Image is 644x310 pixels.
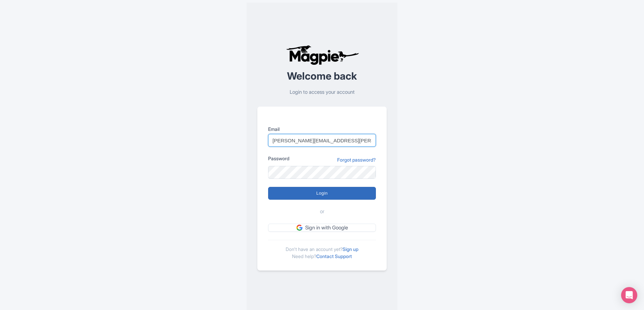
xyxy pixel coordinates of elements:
[257,71,387,82] h2: Welcome back
[257,88,387,96] p: Login to access your account
[343,246,358,252] a: Sign up
[268,125,376,133] label: Email
[621,287,637,303] div: Open Intercom Messenger
[316,253,352,259] a: Contact Support
[320,208,324,216] span: or
[268,240,376,260] div: Don't have an account yet? Need help?
[284,45,360,65] img: logo-ab69f6fb50320c5b225c76a69d11143b.png
[268,155,289,162] label: Password
[268,134,376,147] input: you@example.com
[337,156,376,163] a: Forgot password?
[268,187,376,200] input: Login
[268,224,376,232] a: Sign in with Google
[296,225,302,231] img: google.svg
